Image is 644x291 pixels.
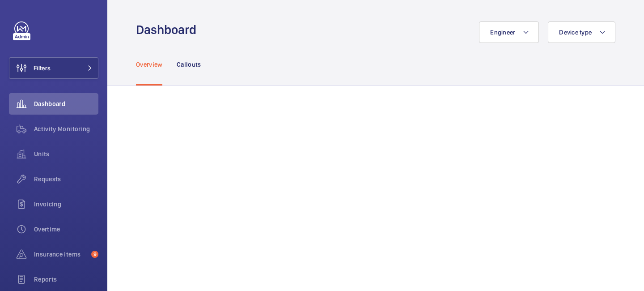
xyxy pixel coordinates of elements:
span: Activity Monitoring [34,124,98,133]
span: Engineer [490,29,515,36]
button: Engineer [479,21,539,43]
span: Overtime [34,225,98,234]
span: 9 [91,251,98,258]
p: Callouts [177,60,201,69]
button: Device type [548,21,615,43]
span: Requests [34,175,98,184]
h1: Dashboard [136,21,202,38]
span: Device type [559,29,592,36]
button: Filters [9,57,98,79]
span: Units [34,150,98,158]
span: Invoicing [34,200,98,209]
span: Insurance items [34,250,88,259]
span: Dashboard [34,99,98,108]
span: Filters [34,64,51,73]
p: Overview [136,60,162,69]
span: Reports [34,275,98,284]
